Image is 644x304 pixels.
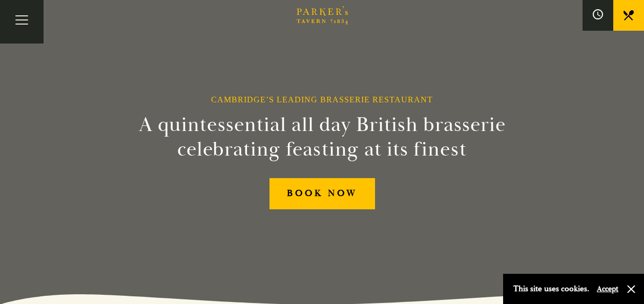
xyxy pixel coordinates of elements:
[513,281,589,296] p: This site uses cookies.
[597,284,618,294] button: Accept
[89,113,556,162] h2: A quintessential all day British brasserie celebrating feasting at its finest
[626,284,636,294] button: Close and accept
[269,178,375,209] a: BOOK NOW
[211,95,433,104] h1: Cambridge’s Leading Brasserie Restaurant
